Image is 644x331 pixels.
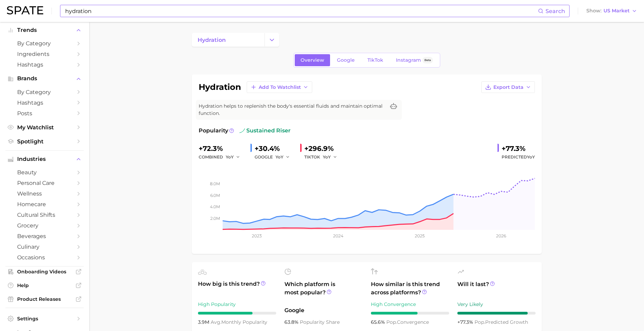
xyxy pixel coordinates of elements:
[199,83,241,91] h1: hydration
[211,319,221,325] abbr: average
[17,316,72,322] span: Settings
[5,241,84,252] a: culinary
[604,9,630,13] span: US Market
[586,9,601,13] span: Show
[5,252,84,263] a: occasions
[5,231,84,241] a: beverages
[17,75,72,82] span: Brands
[5,59,84,70] a: Hashtags
[585,7,639,15] button: ShowUS Market
[198,37,226,43] span: hydration
[5,136,84,147] a: Spotlight
[259,84,301,90] span: Add to Watchlist
[396,57,421,63] span: Instagram
[17,99,72,106] span: Hashtags
[17,190,72,197] span: wellness
[198,312,276,315] div: 7 / 10
[546,8,565,14] span: Search
[17,27,72,33] span: Trends
[5,25,84,35] button: Trends
[276,154,283,160] span: YoY
[457,300,536,308] div: Very Likely
[7,6,43,14] img: SPATE
[295,54,330,66] a: Overview
[475,319,485,325] abbr: popularity index
[198,280,276,297] span: How big is this trend?
[251,233,261,238] tspan: 2023
[5,314,84,324] a: Settings
[5,87,84,97] a: by Category
[239,128,245,133] img: sustained riser
[226,153,241,161] button: YoY
[247,81,312,93] button: Add to Watchlist
[17,296,72,302] span: Product Releases
[5,267,84,277] a: Onboarding Videos
[323,154,331,160] span: YoY
[5,178,84,188] a: personal care
[226,154,234,160] span: YoY
[17,124,72,131] span: My Watchlist
[5,38,84,49] a: by Category
[5,108,84,119] a: Posts
[496,233,506,238] tspan: 2026
[386,319,429,325] span: convergence
[17,138,72,145] span: Spotlight
[337,57,355,63] span: Google
[5,280,84,291] a: Help
[17,254,72,261] span: occasions
[255,143,295,154] div: +30.4%
[367,57,383,63] span: TikTok
[198,300,276,308] div: High Popularity
[304,153,342,161] div: TIKTOK
[424,57,431,63] span: Beta
[457,280,536,297] span: Will it last?
[502,143,535,154] div: +77.3%
[65,5,538,17] input: Search here for a brand, industry, or ingredient
[5,294,84,304] a: Product Releases
[17,233,72,239] span: beverages
[5,188,84,199] a: wellness
[17,61,72,68] span: Hashtags
[5,122,84,133] a: My Watchlist
[415,233,425,238] tspan: 2025
[5,199,84,210] a: homecare
[371,280,449,297] span: How similar is this trend across platforms?
[276,153,290,161] button: YoY
[17,156,72,162] span: Industries
[265,33,279,47] button: Change Category
[475,319,528,325] span: predicted growth
[362,54,389,66] a: TikTok
[17,212,72,218] span: cultural shifts
[5,210,84,220] a: cultural shifts
[493,84,524,90] span: Export Data
[17,180,72,186] span: personal care
[5,97,84,108] a: Hashtags
[333,233,343,238] tspan: 2024
[17,282,72,288] span: Help
[331,54,361,66] a: Google
[5,154,84,164] button: Industries
[211,319,267,325] span: monthly popularity
[457,312,536,315] div: 9 / 10
[17,222,72,229] span: grocery
[198,319,211,325] span: 3.9m
[323,153,338,161] button: YoY
[5,73,84,84] button: Brands
[371,319,386,325] span: 65.6%
[284,306,363,315] span: Google
[17,89,72,95] span: by Category
[17,40,72,47] span: by Category
[17,269,72,275] span: Onboarding Videos
[17,110,72,117] span: Posts
[5,220,84,231] a: grocery
[239,127,291,135] span: sustained riser
[284,280,363,303] span: Which platform is most popular?
[371,300,449,308] div: High Convergence
[481,81,535,93] button: Export Data
[255,153,295,161] div: GOOGLE
[199,153,245,161] div: combined
[527,154,535,159] span: YoY
[199,103,385,117] span: Hydration helps to replenish the body's essential fluids and maintain optimal function.
[5,49,84,59] a: Ingredients
[5,167,84,178] a: beauty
